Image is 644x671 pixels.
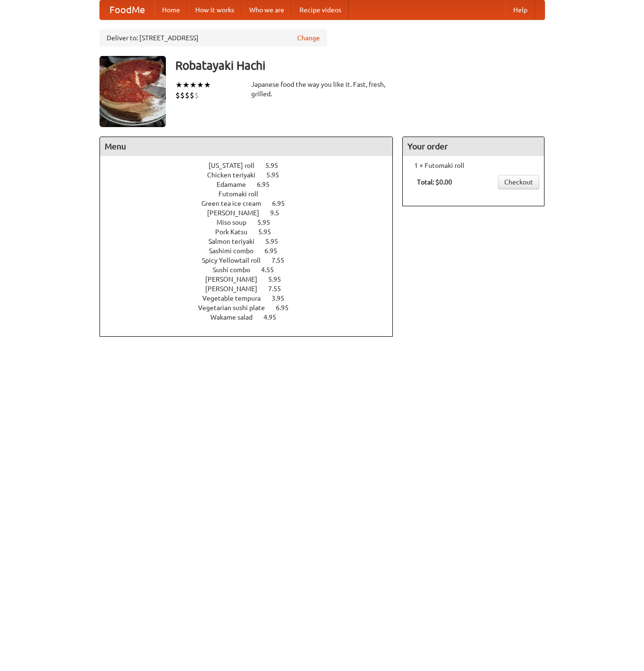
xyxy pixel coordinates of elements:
[201,200,271,207] span: Green tea ice cream
[263,313,286,321] span: 4.95
[209,238,264,245] span: Salmon teriyaki
[190,80,197,90] li: ★
[201,200,302,207] a: Green tea ice cream 6.95
[198,304,274,312] span: Vegetarian sushi plate
[188,0,242,19] a: How it works
[190,90,194,101] li: $
[182,80,190,90] li: ★
[213,266,291,274] a: Sushi combo 4.55
[261,266,283,274] span: 4.55
[185,90,190,101] li: $
[209,162,264,169] span: [US_STATE] roll
[215,228,257,236] span: Pork Katsu
[506,0,535,19] a: Help
[268,276,290,283] span: 5.95
[217,219,256,226] span: Miso soup
[202,294,270,302] span: Vegetable tempura
[198,304,306,312] a: Vegetarian sushi plate 6.95
[209,238,296,245] a: Salmon teriyaki 5.95
[175,80,182,90] li: ★
[204,80,211,90] li: ★
[205,285,267,293] span: [PERSON_NAME]
[403,137,544,156] h4: Your order
[265,162,288,169] span: 5.95
[207,209,297,217] a: [PERSON_NAME] 9.5
[154,0,188,19] a: Home
[272,294,294,302] span: 3.95
[270,209,289,217] span: 9.5
[257,219,280,226] span: 5.95
[268,285,290,293] span: 7.55
[100,137,393,156] h4: Menu
[498,175,539,189] a: Checkout
[175,90,180,101] li: $
[251,80,393,99] div: Japanese food the way you like it. Fast, fresh, grilled.
[217,219,288,226] a: Miso soup 5.95
[209,247,295,255] a: Sashimi combo 6.95
[257,181,279,188] span: 6.95
[210,313,294,321] a: Wakame salad 4.95
[100,56,166,127] img: angular.jpg
[175,56,545,75] h3: Robatayaki Hachi
[218,190,285,198] a: Futomaki roll
[180,90,185,101] li: $
[297,33,320,43] a: Change
[242,0,292,19] a: Who we are
[217,181,255,188] span: Edamame
[100,0,154,19] a: FoodMe
[202,257,270,264] span: Spicy Yellowtail roll
[197,80,204,90] li: ★
[207,171,265,179] span: Chicken teriyaki
[265,238,288,245] span: 5.95
[202,294,302,302] a: Vegetable tempura 3.95
[210,313,262,321] span: Wakame salad
[205,276,267,283] span: [PERSON_NAME]
[272,200,294,207] span: 6.95
[217,181,287,188] a: Edamame 6.95
[194,90,199,101] li: $
[100,29,327,46] div: Deliver to: [STREET_ADDRESS]
[266,171,289,179] span: 5.95
[272,257,294,264] span: 7.55
[264,247,287,255] span: 6.95
[207,209,269,217] span: [PERSON_NAME]
[215,228,289,236] a: Pork Katsu 5.95
[209,162,296,169] a: [US_STATE] roll 5.95
[205,285,299,293] a: [PERSON_NAME] 7.55
[202,257,302,264] a: Spicy Yellowtail roll 7.55
[258,228,281,236] span: 5.95
[218,190,268,198] span: Futomaki roll
[276,304,298,312] span: 6.95
[292,0,349,19] a: Recipe videos
[207,171,297,179] a: Chicken teriyaki 5.95
[417,178,452,186] b: Total: $0.00
[408,161,539,170] li: 1 × Futomaki roll
[209,247,263,255] span: Sashimi combo
[205,276,299,283] a: [PERSON_NAME] 5.95
[213,266,260,274] span: Sushi combo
